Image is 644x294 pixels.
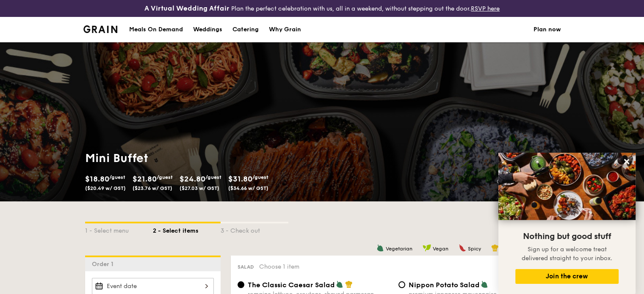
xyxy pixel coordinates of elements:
button: Join the crew [515,269,619,284]
img: Grain [83,25,118,33]
a: Catering [227,17,264,42]
div: 3 - Check out [221,223,288,235]
span: /guest [109,174,125,180]
img: icon-chef-hat.a58ddaea.svg [345,280,353,288]
a: Weddings [188,17,227,42]
img: icon-vegetarian.fe4039eb.svg [376,244,384,252]
img: DSC07876-Edit02-Large.jpeg [498,153,636,220]
input: Nippon Potato Saladpremium japanese mayonnaise, golden russet potato [398,281,405,288]
span: $24.80 [180,174,205,184]
span: ($34.66 w/ GST) [228,185,268,191]
a: Plan now [533,17,561,42]
a: Why Grain [264,17,306,42]
span: ($20.49 w/ GST) [85,185,126,191]
a: Meals On Demand [124,17,188,42]
span: Spicy [468,246,481,252]
div: 2 - Select items [153,223,221,235]
span: Choose 1 item [259,263,299,270]
span: Salad [238,264,254,270]
img: icon-vegetarian.fe4039eb.svg [481,280,488,288]
span: Sign up for a welcome treat delivered straight to your inbox. [522,246,612,262]
input: The Classic Caesar Saladromaine lettuce, croutons, shaved parmesan flakes, cherry tomatoes, house... [238,281,244,288]
button: Close [620,155,633,168]
div: Why Grain [269,17,301,42]
img: icon-vegan.f8ff3823.svg [423,244,431,252]
div: Meals On Demand [129,17,183,42]
h1: Mini Buffet [85,151,319,166]
a: Logotype [83,25,118,33]
a: RSVP here [471,5,500,12]
span: $18.80 [85,174,109,184]
img: icon-vegetarian.fe4039eb.svg [336,280,343,288]
div: Catering [232,17,259,42]
div: 1 - Select menu [85,223,153,235]
span: $21.80 [133,174,157,184]
span: /guest [252,174,268,180]
span: $31.80 [228,174,252,184]
h4: A Virtual Wedding Affair [144,3,229,14]
span: Vegan [433,246,448,252]
span: /guest [205,174,221,180]
span: ($27.03 w/ GST) [180,185,219,191]
span: /guest [157,174,173,180]
div: Weddings [193,17,222,42]
span: Nippon Potato Salad [409,281,480,289]
span: Nothing but good stuff [523,231,611,242]
span: ($23.76 w/ GST) [133,185,172,191]
img: icon-spicy.37a8142b.svg [459,244,466,252]
div: Order in advance [487,178,563,195]
img: icon-chef-hat.a58ddaea.svg [491,244,499,252]
span: The Classic Caesar Salad [248,281,335,289]
span: Vegetarian [386,246,412,252]
div: Plan the perfect celebration with us, all in a weekend, without stepping out the door. [108,3,537,14]
span: Order 1 [92,261,117,268]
